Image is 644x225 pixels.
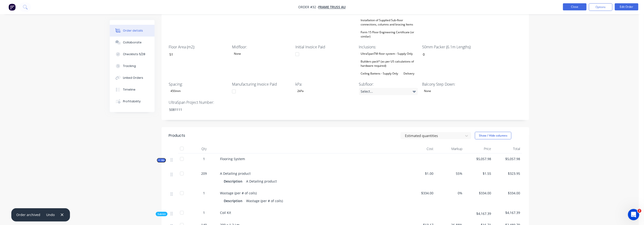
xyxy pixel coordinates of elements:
div: Ceiling Battens - Supply Only [359,71,400,77]
label: 50mm Packer (6.1m Lengths): [422,44,481,50]
div: Installation of Supplied Sub-floor connections, columns and bracing Items [359,17,418,28]
span: 1 [203,210,205,215]
span: $5,057.98 [495,156,520,161]
span: $4,167.39 [495,210,520,215]
div: Profitability [123,99,141,104]
span: 2 [638,209,641,213]
button: Timeline [110,84,155,96]
span: $4,167.39 [466,211,491,216]
button: Order details [110,25,155,37]
div: 450mm [169,88,183,94]
span: Coil Kit [220,210,231,215]
div: UltraSpanTM floor system - Supply Only [359,51,415,57]
div: Builders pack* (as per US calculations of hardware required) [359,58,418,69]
button: Undo [44,212,57,218]
div: Timeline [123,87,135,92]
span: 0% [437,191,463,196]
a: Frame Truss Au [318,5,346,9]
div: A Detailing product [244,178,279,185]
img: Factory [8,4,16,11]
button: Checklists 5/28 [110,48,155,60]
div: Cost [407,144,436,154]
div: Order archived [16,212,40,217]
div: Price [464,144,493,154]
div: 2kPa [295,88,306,94]
div: Products [169,133,185,138]
span: $334.00 [408,191,434,196]
span: Kit [158,158,164,162]
button: Profitability [110,96,155,107]
div: Linked Orders [123,76,143,80]
label: Manufacturing Invoice Paid [232,81,291,87]
div: Markup [436,144,465,154]
button: Linked Orders [110,72,155,84]
div: Form 15 Floor Engineering Certificate (or similar) [359,29,418,40]
label: Initial Invoice Paid [295,44,354,50]
span: $323.95 [495,171,520,176]
div: Description [224,197,244,204]
div: Delivery [402,71,416,77]
div: None [232,51,243,57]
div: Tracking [123,64,136,68]
div: 5081111 [165,106,224,113]
label: kPa: [295,81,354,87]
label: Midfloor: [232,44,291,50]
label: Floor Area (m2): [169,44,228,50]
span: $5,057.98 [466,156,491,161]
label: Subfloor: [359,81,418,87]
label: Inclusions: [359,44,418,50]
button: Tracking [110,60,155,72]
span: 1 [203,191,205,196]
span: 1 [203,156,205,161]
span: $1.55 [466,171,491,176]
span: $334.00 [466,191,491,196]
span: $1.00 [408,171,434,176]
input: Enter number... [165,51,228,58]
span: Sub-kit [158,212,166,216]
button: Edit Order [615,3,638,10]
div: Order details [123,29,143,33]
button: Show / Hide columns [475,132,511,139]
span: 55% [437,171,463,176]
div: Select... [359,88,418,95]
button: Kit [157,158,166,162]
iframe: Intercom live chat [628,209,639,220]
div: Description [224,178,244,185]
button: Collaborate [110,37,155,48]
div: Checklists 5/28 [123,52,145,56]
div: Collaborate [123,40,142,45]
div: Total [493,144,522,154]
input: Enter number... [419,51,481,58]
div: None [422,88,433,94]
label: Balcony Step Down: [422,81,481,87]
span: $334.00 [495,191,520,196]
button: Options [589,3,612,11]
label: Spacing: [169,81,228,87]
div: Qty [190,144,218,154]
span: Wastage (per # of coils) [220,191,257,195]
div: Wastage (per # of coils) [244,197,285,204]
span: A Detailing product [220,171,251,176]
span: Flooring System [220,157,245,161]
button: Close [563,3,587,10]
span: Order #32 - [298,5,318,9]
label: UltraSpan Project Number: [169,100,228,105]
span: 209 [201,171,207,176]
